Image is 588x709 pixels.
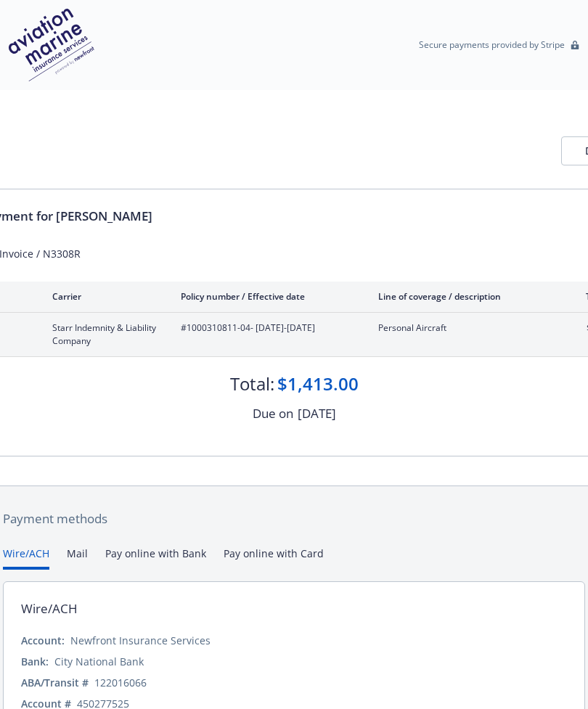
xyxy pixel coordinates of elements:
[419,38,565,51] p: Secure payments provided by Stripe
[105,546,206,570] button: Pay online with Bank
[230,372,274,396] div: Total:
[52,321,158,348] span: Starr Indemnity & Liability Company
[181,321,355,335] span: #1000310811-04 - [DATE]-[DATE]
[224,546,324,570] button: Pay online with Card
[3,546,49,570] button: Wire/ACH
[378,321,549,335] span: Personal Aircraft
[378,290,549,303] div: Line of coverage / description
[21,675,89,690] div: ABA/Transit #
[67,546,88,570] button: Mail
[298,404,336,423] div: [DATE]
[21,599,78,618] div: Wire/ACH
[52,290,158,303] div: Carrier
[21,654,49,669] div: Bank:
[181,290,355,303] div: Policy number / Effective date
[70,633,211,648] div: Newfront Insurance Services
[3,509,585,528] div: Payment methods
[94,675,147,690] div: 122016066
[21,633,65,648] div: Account:
[253,404,293,423] div: Due on
[54,654,144,669] div: City National Bank
[277,372,359,396] div: $1,413.00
